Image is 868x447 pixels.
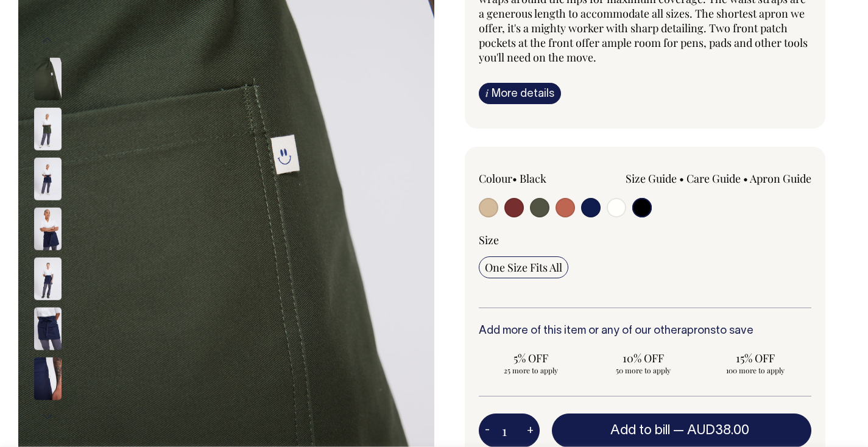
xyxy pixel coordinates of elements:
[479,325,812,337] h6: Add more of this item or any of our other to save
[34,307,62,350] img: dark-navy
[38,27,57,54] button: Previous
[34,157,62,200] img: dark-navy
[597,351,690,365] span: 10% OFF
[750,171,811,186] a: Apron Guide
[479,347,584,379] input: 5% OFF 25 more to apply
[34,107,62,150] img: olive
[610,424,670,437] span: Add to bill
[703,347,808,379] input: 15% OFF 100 more to apply
[521,418,540,443] button: +
[485,260,562,275] span: One Size Fits All
[485,86,489,99] span: i
[686,171,741,186] a: Care Guide
[479,256,568,278] input: One Size Fits All
[38,403,57,431] button: Next
[591,347,696,379] input: 10% OFF 50 more to apply
[743,171,748,186] span: •
[597,365,690,375] span: 50 more to apply
[709,365,802,375] span: 100 more to apply
[520,171,546,186] label: Black
[679,171,684,186] span: •
[34,257,62,300] img: dark-navy
[626,171,677,186] a: Size Guide
[512,171,517,186] span: •
[34,207,62,250] img: dark-navy
[479,171,612,186] div: Colour
[681,326,716,336] a: aprons
[479,418,496,443] button: -
[34,357,62,399] img: dark-navy
[673,424,752,437] span: —
[485,351,577,365] span: 5% OFF
[34,57,62,100] img: olive
[479,233,812,247] div: Size
[687,424,749,437] span: AUD38.00
[485,365,577,375] span: 25 more to apply
[709,351,802,365] span: 15% OFF
[479,83,561,104] a: iMore details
